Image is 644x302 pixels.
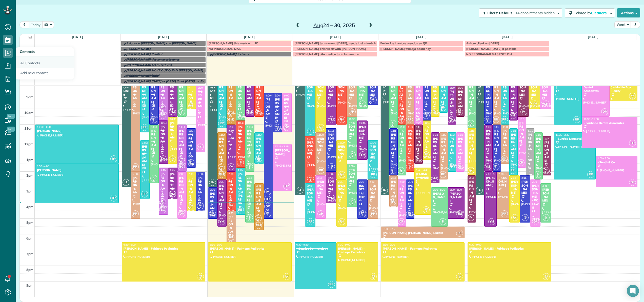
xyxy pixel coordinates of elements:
[338,145,345,159] div: [PERSON_NAME]
[565,8,615,17] button: Colored byCleaners
[398,170,404,175] small: 2
[188,133,194,180] div: [PERSON_NAME] - DDN Renovations LLC
[247,82,253,104] div: [PERSON_NAME]
[349,165,361,168] span: 1:30 - 4:15
[439,171,446,178] span: RR
[171,157,174,159] span: KM
[188,162,194,167] small: 2
[151,129,157,151] div: [PERSON_NAME]
[179,172,191,176] span: 2:00 - 5:00
[212,52,249,56] span: [PERSON_NAME] 3 chicas
[583,117,599,121] span: 10:30 - 12:30
[349,154,355,159] small: 2
[611,82,636,93] div: [PERSON_NAME] - Mobile Bay Realty
[416,35,427,39] a: [DATE]
[513,11,555,15] span: | 14 appointments hidden
[161,106,164,109] span: NM
[456,108,463,115] span: IV
[493,166,499,171] small: 2
[458,90,463,112] div: [PERSON_NAME]
[317,133,331,136] span: 11:30 - 2:15
[486,125,500,129] span: 11:00 - 2:00
[408,165,411,167] span: NM
[246,166,253,171] small: 2
[197,144,204,150] span: OP
[256,133,270,136] span: 11:30 - 1:30
[307,128,314,135] span: RP
[318,127,324,132] small: 3
[536,133,550,136] span: 11:30 - 2:30
[160,155,167,162] span: YM
[247,125,261,129] span: 11:00 - 2:00
[359,151,366,158] span: YM
[169,108,176,115] span: YM
[255,155,262,162] span: RP
[126,57,179,61] span: [PERSON_NAME] descansa este lunes
[541,82,550,97] div: [PERSON_NAME]
[479,8,562,17] button: Filters: Default | 14 appointments hidden
[556,133,569,136] span: 11:30 - 2:30
[583,121,636,125] div: - Fairhope Dental Associates
[494,129,499,151] div: [PERSON_NAME]
[362,102,364,105] span: IC
[469,133,474,155] div: [PERSON_NAME]
[218,167,225,171] small: 3
[484,163,491,170] span: YM
[197,90,204,112] div: [PERSON_NAME]
[317,137,324,152] div: [PERSON_NAME]
[37,129,117,133] div: [PERSON_NAME]
[37,125,51,129] span: 11:00 - 1:30
[307,137,320,140] span: 11:45 - 2:45
[458,86,472,89] span: 8:30 - 10:30
[533,102,537,105] span: KM
[158,35,169,39] a: [DATE]
[511,82,516,104] div: [PERSON_NAME]
[237,125,244,147] div: [PERSON_NAME]
[307,82,314,97] div: [PERSON_NAME]
[493,116,499,123] span: RR
[448,163,455,170] span: RP
[275,145,289,148] span: 12:15 - 3:15
[238,121,251,125] span: 10:45 - 1:45
[126,79,220,83] span: [PERSON_NAME] [DATE] or [DATE] if not [DATE] as discussed is ok
[179,129,185,151] div: [PERSON_NAME]
[340,117,344,120] span: NM
[338,141,352,144] span: 12:00 - 2:30
[390,170,396,175] small: 2
[198,86,211,89] span: 8:30 - 12:45
[170,168,182,172] span: 1:45 - 3:45
[170,121,176,143] div: [PERSON_NAME]
[256,137,262,159] div: [PERSON_NAME]
[466,52,513,56] span: NO PROGRAMAR MAS ESTE DIA
[142,82,148,104] div: [PERSON_NAME]
[219,133,233,136] span: 11:30 - 2:30
[511,133,516,155] div: [PERSON_NAME]
[126,74,159,77] span: [PERSON_NAME] initial
[330,165,333,167] span: KR
[494,125,508,129] span: 11:00 - 2:00
[327,82,335,97] div: [PERSON_NAME]
[228,163,234,170] span: YM
[349,108,356,115] span: RR
[520,108,527,115] span: IV
[284,94,298,97] span: 9:00 - 11:30
[294,41,386,45] span: [PERSON_NAME] turn around [DATE], needs last minute booking
[159,108,166,112] small: 1
[424,82,430,104] div: [PERSON_NAME]
[458,133,472,136] span: 11:30 - 2:00
[392,121,394,124] span: IC
[469,82,474,104] div: [PERSON_NAME]
[601,108,608,115] span: OP
[587,171,594,178] span: RP
[503,125,516,129] span: 11:00 - 1:30
[141,124,148,131] span: RP
[160,121,174,125] span: 10:45 - 1:30
[237,172,244,216] div: [PERSON_NAME] & [PERSON_NAME]
[431,111,438,116] small: 3
[126,52,162,56] span: [PERSON_NAME] P Initial
[170,82,176,104] div: [PERSON_NAME]
[126,68,203,72] span: [PERSON_NAME] MOVE OUT CLEAN [PERSON_NAME]
[348,121,356,136] div: [PERSON_NAME]
[509,112,516,119] span: YM
[237,115,244,120] small: 2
